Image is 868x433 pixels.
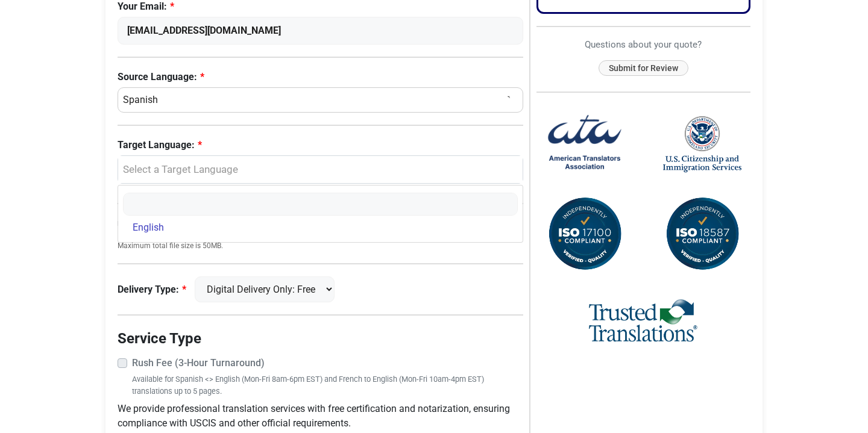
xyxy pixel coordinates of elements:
img: Trusted Translations Logo [589,297,697,345]
label: Target Language: [118,138,523,152]
img: United States Citizenship and Immigration Services Logo [663,115,741,173]
label: Source Language: [118,70,523,84]
span: English [133,220,164,235]
img: American Translators Association Logo [546,105,624,183]
input: Enter Your Email [118,17,523,45]
label: Delivery Type: [118,282,186,297]
p: We provide professional translation services with free certification and notarization, ensuring c... [118,402,523,431]
legend: Service Type [118,328,523,349]
small: Maximum total file size is 50MB. [118,240,523,251]
input: Search [123,193,518,216]
button: Select a Target Language [118,155,523,184]
img: ISO 18587 Compliant Certification [663,195,741,273]
img: ISO 17100 Compliant Certification [546,195,624,273]
h6: Questions about your quote? [536,39,751,50]
strong: Rush Fee (3-Hour Turnaround) [132,357,265,369]
small: Available for Spanish <> English (Mon-Fri 8am-6pm EST) and French to English (Mon-Fri 10am-4pm ES... [132,373,523,396]
button: Submit for Review [599,60,688,76]
div: Select a Target Language [124,162,511,178]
